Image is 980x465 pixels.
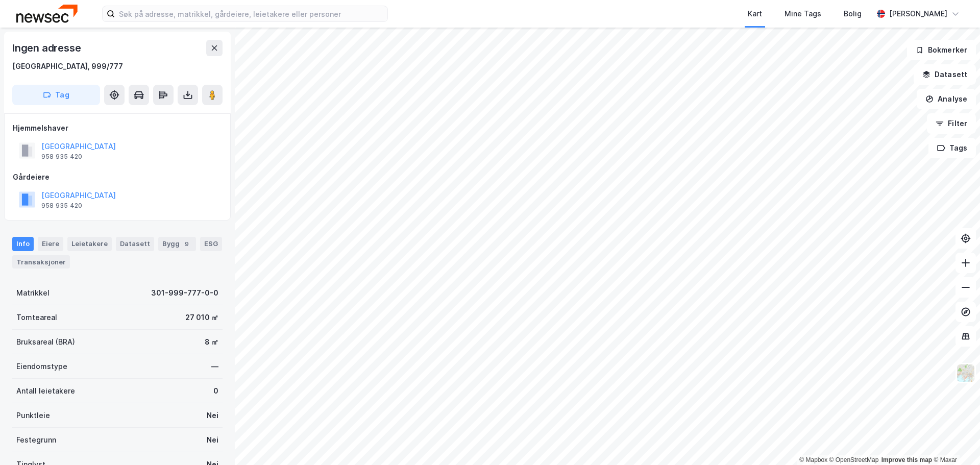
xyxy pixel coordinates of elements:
div: Leietakere [67,237,112,251]
div: Transaksjoner [12,255,70,268]
div: Nei [207,434,218,446]
a: Mapbox [799,456,827,463]
div: Ingen adresse [12,40,83,56]
div: 27 010 ㎡ [185,311,218,324]
button: Tag [12,85,100,105]
button: Filter [927,113,976,134]
div: Tomteareal [16,311,57,324]
div: Eiere [38,237,63,251]
div: — [211,360,218,373]
div: 958 935 420 [41,202,82,210]
a: OpenStreetMap [829,456,879,463]
div: Nei [207,409,218,422]
div: Kart [748,8,762,20]
button: Datasett [914,64,976,85]
div: [PERSON_NAME] [889,8,947,20]
div: 0 [213,385,218,397]
button: Tags [928,138,976,158]
div: Mine Tags [785,8,821,20]
button: Bokmerker [907,40,976,60]
div: 8 ㎡ [205,336,218,348]
div: Punktleie [16,409,50,422]
div: Bygg [158,237,196,251]
div: Bolig [844,8,862,20]
img: Z [956,363,975,383]
div: Gårdeiere [13,171,222,183]
div: 301-999-777-0-0 [151,287,218,299]
div: Info [12,237,34,251]
div: Matrikkel [16,287,50,299]
div: Festegrunn [16,434,56,446]
img: newsec-logo.f6e21ccffca1b3a03d2d.png [16,5,78,22]
a: Improve this map [881,456,932,463]
div: 9 [182,239,192,249]
div: Eiendomstype [16,360,67,373]
button: Analyse [917,89,976,109]
div: Datasett [116,237,154,251]
div: 958 935 420 [41,153,82,161]
div: ESG [200,237,222,251]
div: Hjemmelshaver [13,122,222,134]
div: [GEOGRAPHIC_DATA], 999/777 [12,60,123,72]
div: Bruksareal (BRA) [16,336,75,348]
input: Søk på adresse, matrikkel, gårdeiere, leietakere eller personer [115,6,387,21]
div: Antall leietakere [16,385,75,397]
iframe: Chat Widget [929,416,980,465]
